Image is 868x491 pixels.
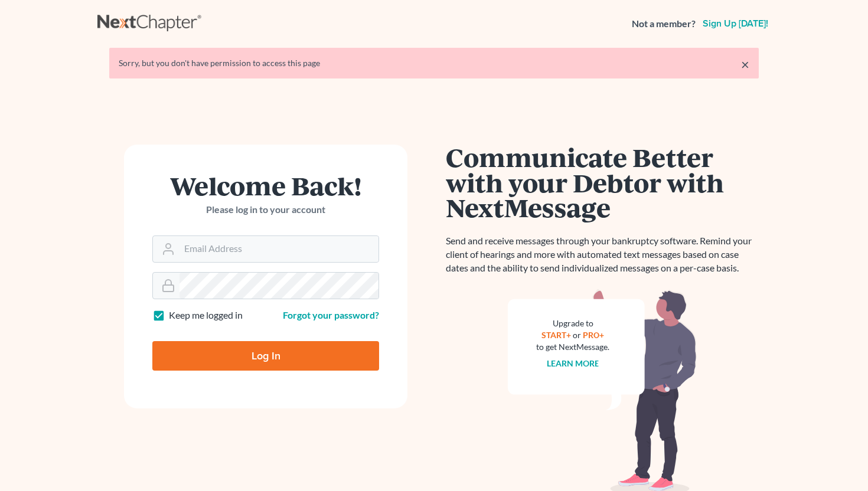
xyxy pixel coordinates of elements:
[541,330,571,340] a: START+
[536,341,609,353] div: to get NextMessage.
[446,234,759,275] p: Send and receive messages through your bankruptcy software. Remind your client of hearings and mo...
[700,19,771,28] a: Sign up [DATE]!
[283,309,379,320] a: Forgot your password?
[180,236,378,262] input: Email Address
[446,145,759,220] h1: Communicate Better with your Debtor with NextMessage
[119,57,749,69] div: Sorry, but you don't have permission to access this page
[536,317,609,329] div: Upgrade to
[152,341,379,371] input: Log In
[573,330,581,340] span: or
[547,358,599,368] a: Learn more
[583,330,605,340] a: PRO+
[152,203,379,217] p: Please log in to your account
[169,309,243,322] label: Keep me logged in
[632,17,696,31] strong: Not a member?
[152,173,379,198] h1: Welcome Back!
[741,57,749,71] a: ×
